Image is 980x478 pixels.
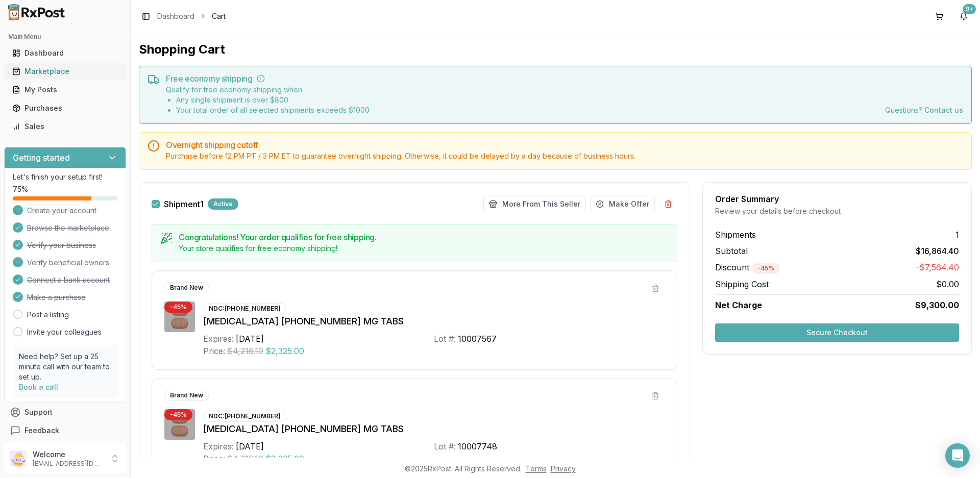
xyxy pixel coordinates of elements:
div: Price: [203,345,225,357]
a: Dashboard [157,11,194,21]
span: -$7,564.40 [916,261,959,274]
span: Shipment 1 [164,200,204,208]
span: Feedback [24,425,59,436]
img: Biktarvy 50-200-25 MG TABS [164,409,195,440]
div: [MEDICAL_DATA] [PHONE_NUMBER] MG TABS [203,314,665,329]
a: Privacy [551,464,576,473]
img: Biktarvy 50-200-25 MG TABS [164,301,195,332]
div: Qualify for free economy shipping when [166,85,370,115]
button: More From This Seller [483,196,586,212]
span: Verify your business [27,240,96,250]
span: Browse the marketplace [27,223,109,233]
span: $2,325.00 [265,452,304,465]
a: Book a call [19,383,58,391]
button: Marketplace [4,63,126,80]
img: RxPost Logo [4,4,69,20]
span: Cart [212,11,226,21]
div: NDC: [PHONE_NUMBER] [203,411,286,422]
nav: breadcrumb [157,11,226,21]
div: [DATE] [236,333,264,345]
div: - 45 % [164,409,192,420]
span: Connect a bank account [27,275,110,285]
div: My Posts [12,85,118,95]
div: Lot #: [434,440,456,452]
div: [MEDICAL_DATA] [PHONE_NUMBER] MG TABS [203,422,665,436]
button: Purchases [4,100,126,116]
div: Your store qualifies for free economy shipping! [179,243,669,254]
div: Order Summary [715,195,959,203]
span: $2,325.00 [265,345,304,357]
h5: Congratulations! Your order qualifies for free shipping. [179,233,669,241]
img: User avatar [10,450,27,467]
div: Lot #: [434,333,456,345]
li: Your total order of all selected shipments exceeds $ 1000 [176,105,370,115]
p: Welcome [33,449,104,460]
h5: Free economy shipping [166,74,963,83]
span: $0.00 [936,278,959,290]
div: Expires: [203,440,234,452]
a: Invite your colleagues [27,327,102,337]
li: Any single shipment is over $ 800 [176,95,370,105]
button: Make Offer [590,196,655,212]
p: Need help? Set up a 25 minute call with our team to set up. [19,351,111,382]
div: Purchase before 12 PM PT / 3 PM ET to guarantee overnight shipping. Otherwise, it could be delaye... [166,151,963,161]
a: Dashboard [8,44,122,62]
span: Shipments [715,229,756,241]
div: Price: [203,452,225,465]
a: Purchases [8,99,122,117]
span: Make a purchase [27,292,86,303]
div: Brand New [164,390,209,401]
span: $9,300.00 [915,299,959,311]
span: 75 % [13,184,28,194]
div: Questions? [885,105,963,115]
button: Support [4,403,126,421]
span: $16,864.40 [916,245,959,257]
div: Sales [12,121,118,132]
div: Marketplace [12,66,118,77]
button: Feedback [4,421,126,440]
div: - 45 % [164,301,192,313]
button: Secure Checkout [715,323,959,342]
span: $4,216.10 [227,452,263,465]
p: [EMAIL_ADDRESS][DOMAIN_NAME] [33,460,104,468]
button: My Posts [4,82,126,98]
button: 9+ [955,8,972,24]
span: 1 [955,229,959,241]
h5: Overnight shipping cutoff [166,141,963,149]
div: Review your details before checkout [715,206,959,216]
div: Expires: [203,333,234,345]
div: 10007748 [458,440,497,452]
div: [DATE] [236,440,264,452]
div: Brand New [164,282,209,293]
a: Post a listing [27,310,69,320]
div: Open Intercom Messenger [945,443,970,468]
div: 9+ [963,4,976,14]
span: Net Charge [715,300,762,310]
span: Shipping Cost [715,278,769,290]
span: $4,216.10 [227,345,263,357]
a: Sales [8,117,122,136]
div: NDC: [PHONE_NUMBER] [203,303,286,314]
span: Discount [715,262,780,272]
button: Sales [4,118,126,135]
h1: Shopping Cart [139,41,972,58]
div: 10007567 [458,333,497,345]
div: Purchases [12,103,118,113]
div: - 45 % [752,263,780,274]
p: Let's finish your setup first! [13,172,117,182]
a: Terms [526,464,547,473]
span: Verify beneficial owners [27,258,109,268]
h2: Main Menu [8,33,122,41]
span: Subtotal [715,245,748,257]
div: Dashboard [12,48,118,58]
a: Marketplace [8,62,122,81]
div: Active [208,198,238,210]
span: Create your account [27,206,96,216]
button: Dashboard [4,45,126,61]
a: My Posts [8,81,122,99]
h3: Getting started [13,152,70,164]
